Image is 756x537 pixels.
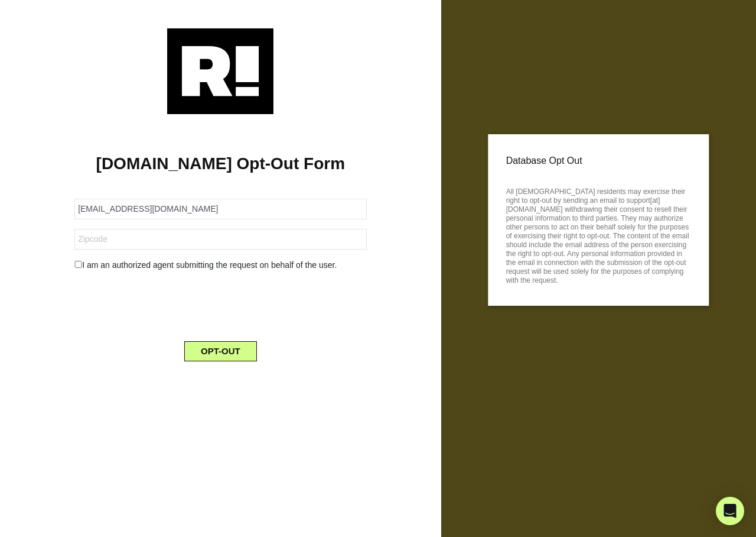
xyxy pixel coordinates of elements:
[74,199,366,219] input: Email Address
[18,154,423,174] h1: [DOMAIN_NAME] Opt-Out Form
[506,152,691,170] p: Database Opt Out
[74,229,366,250] input: Zipcode
[131,281,310,327] iframe: reCAPTCHA
[716,497,744,525] div: Open Intercom Messenger
[167,28,273,114] img: Retention.com
[506,184,691,285] p: All [DEMOGRAPHIC_DATA] residents may exercise their right to opt-out by sending an email to suppo...
[66,259,375,271] div: I am an authorized agent submitting the request on behalf of the user.
[184,341,257,361] button: OPT-OUT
